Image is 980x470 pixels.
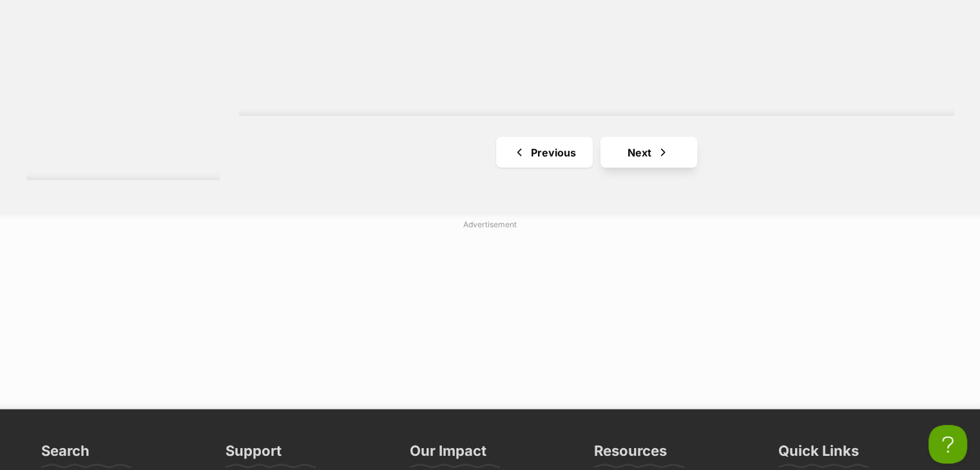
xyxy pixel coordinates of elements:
a: Next page [600,137,697,168]
h3: Resources [594,442,667,467]
h3: Support [226,442,282,467]
iframe: Help Scout Beacon - Open [928,425,967,464]
iframe: Advertisement [178,236,803,397]
h3: Our Impact [410,442,486,467]
h3: Search [41,442,90,467]
h3: Quick Links [778,442,859,467]
nav: Pagination [239,137,954,168]
a: Previous page [496,137,593,168]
